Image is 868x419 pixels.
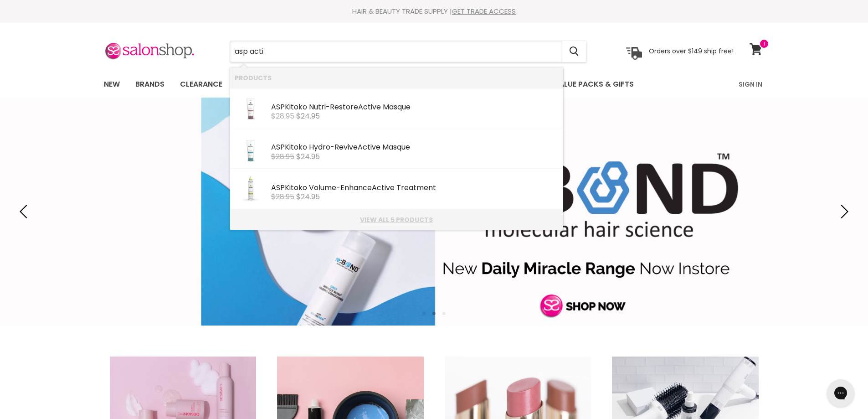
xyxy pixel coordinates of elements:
[834,202,852,221] button: Next
[235,216,559,223] a: View all 5 products
[649,47,734,55] p: Orders over $149 ship free!
[432,312,436,315] li: Page dot 2
[235,173,267,205] img: ScreenShot2020-05-14at10.31.38am_200x.png
[230,67,563,88] li: Products
[97,75,127,94] a: New
[92,7,776,16] div: HAIR & BEAUTY TRADE SUPPLY |
[230,41,587,62] form: Product
[235,93,267,124] img: ScreenShot2020-05-14at10.06.32am_200x.png
[271,142,285,152] b: ASP
[547,75,641,94] a: Value Packs & Gifts
[271,143,559,153] div: Kitoko Hydro-Revive ve Masque
[271,151,294,162] s: $28.95
[358,142,372,152] b: Acti
[422,312,426,315] li: Page dot 1
[271,191,294,202] s: $28.95
[562,41,586,62] button: Search
[358,102,372,112] b: Acti
[97,71,687,98] ul: Main menu
[92,71,776,98] nav: Main
[235,133,267,165] img: ScreenShot2020-05-14at9.48.59am_200x.png
[173,75,229,94] a: Clearance
[452,6,516,16] a: GET TRADE ACCESS
[372,182,386,193] b: Acti
[230,88,563,129] li: Products: ASP Kitoko Nutri-Restore Active Masque
[271,103,559,113] div: Kitoko Nutri-Restore ve Masque
[296,111,320,121] span: $24.95
[822,376,859,410] iframe: Gorgias live chat messenger
[16,202,34,221] button: Previous
[230,128,563,169] li: Products: ASP Kitoko Hydro-Revive Active Masque
[733,75,768,94] a: Sign In
[230,169,563,209] li: Products: ASP Kitoko Volume-Enhance Active Treatment
[271,184,559,193] div: Kitoko Volume-Enhance ve Treatment
[230,209,563,230] li: View All
[442,312,446,315] li: Page dot 3
[230,41,562,62] input: Search
[296,151,320,162] span: $24.95
[128,75,171,94] a: Brands
[271,182,285,193] b: ASP
[271,102,285,112] b: ASP
[271,111,294,121] s: $28.95
[296,191,320,202] span: $24.95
